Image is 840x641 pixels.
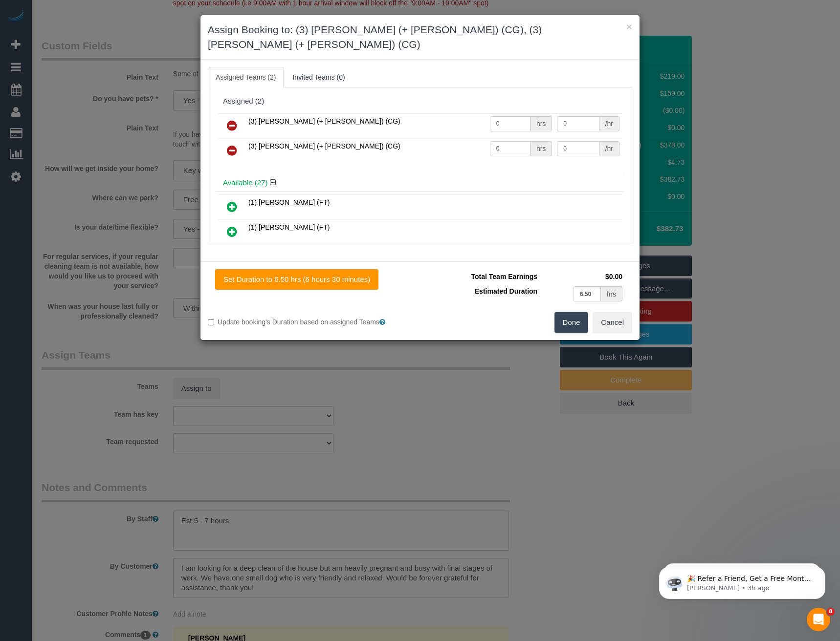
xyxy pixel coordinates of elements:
[43,28,167,133] span: 🎉 Refer a Friend, Get a Free Month! 🎉 Love Automaid? Share the love! When you refer a friend who ...
[208,317,413,327] label: Update booking's Duration based on assigned Teams
[626,21,632,32] button: ×
[540,269,625,284] td: $0.00
[43,38,169,46] p: Message from Ellie, sent 3h ago
[208,67,284,87] a: Assigned Teams (2)
[208,22,632,52] h3: Assign Booking to: (3) [PERSON_NAME] (+ [PERSON_NAME]) (CG), (3) [PERSON_NAME] (+ [PERSON_NAME]) ...
[644,546,840,615] iframe: Intercom notifications message
[208,319,214,325] input: Update booking's Duration based on assigned Teams
[475,287,537,295] span: Estimated Duration
[599,141,619,156] div: /hr
[807,608,830,631] iframe: Intercom live chat
[248,142,400,150] span: (3) [PERSON_NAME] (+ [PERSON_NAME]) (CG)
[248,223,330,231] span: (1) [PERSON_NAME] (FT)
[215,269,378,290] button: Set Duration to 6.50 hrs (6 hours 30 minutes)
[285,67,353,87] a: Invited Teams (0)
[531,141,552,156] div: hrs
[248,117,400,125] span: (3) [PERSON_NAME] (+ [PERSON_NAME]) (CG)
[554,312,589,333] button: Done
[531,116,552,131] div: hrs
[593,312,632,333] button: Cancel
[427,269,540,284] td: Total Team Earnings
[248,198,330,206] span: (1) [PERSON_NAME] (FT)
[599,116,619,131] div: /hr
[601,286,622,301] div: hrs
[223,97,617,106] div: Assigned (2)
[827,608,835,616] span: 8
[223,179,617,187] h4: Available (27)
